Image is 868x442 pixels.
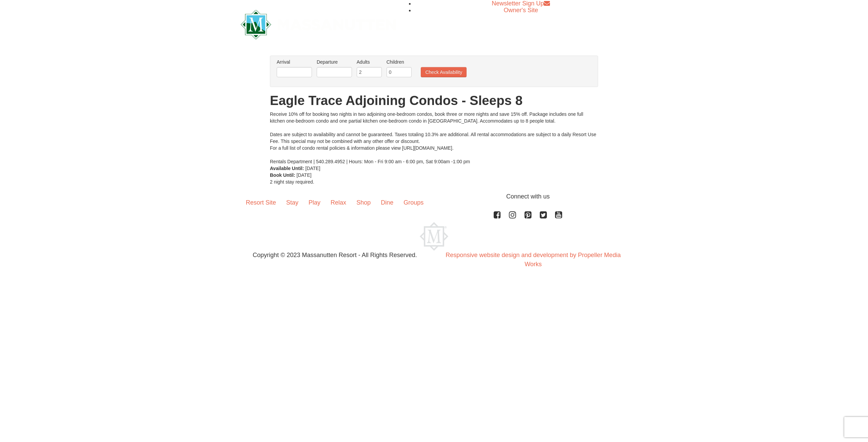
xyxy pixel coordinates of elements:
label: Adults [357,59,382,65]
div: Receive 10% off for booking two nights in two adjoining one-bedroom condos, book three or more ni... [270,111,598,165]
label: Children [387,59,412,65]
p: Copyright © 2023 Massanutten Resort - All Rights Reserved. [236,251,434,260]
a: Play [303,192,325,213]
strong: Book Until: [270,172,295,178]
p: Connect with us [241,192,627,201]
a: Resort Site [241,192,281,213]
label: Departure [317,59,352,65]
span: 2 night stay required. [270,179,314,185]
button: Check Availability [421,67,467,77]
a: Relax [325,192,351,213]
a: Massanutten Resort [241,16,396,31]
a: Dine [376,192,398,213]
img: Massanutten Resort Logo [420,222,448,251]
a: Stay [281,192,303,213]
a: Owner's Site [504,7,538,14]
a: Shop [351,192,376,213]
a: Responsive website design and development by Propeller Media Works [446,252,620,268]
h1: Eagle Trace Adjoining Condos - Sleeps 8 [270,94,598,107]
label: Arrival [277,59,312,65]
span: [DATE] [297,172,312,178]
span: [DATE] [305,166,320,171]
strong: Available Until: [270,166,304,171]
img: Massanutten Resort Logo [241,10,396,39]
a: Groups [398,192,429,213]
